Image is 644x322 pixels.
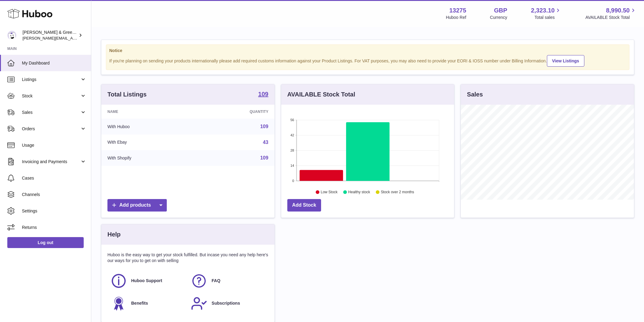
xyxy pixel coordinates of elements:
[7,31,16,40] img: ellen@bluebadgecompany.co.uk
[110,295,185,312] a: Benefits
[131,278,162,284] span: Huboo Support
[23,30,77,41] div: [PERSON_NAME] & Green Ltd
[212,300,240,306] span: Subscriptions
[191,273,265,289] a: FAQ
[191,295,265,312] a: Subscriptions
[101,105,195,119] th: Name
[321,190,338,194] text: Low Stock
[585,6,637,20] a: 8,990.50 AVAILABLE Stock Total
[110,273,185,289] a: Huboo Support
[131,300,148,306] span: Benefits
[195,105,275,119] th: Quantity
[22,77,80,82] span: Listings
[23,36,122,40] span: [PERSON_NAME][EMAIL_ADDRESS][DOMAIN_NAME]
[101,150,195,166] td: With Shopify
[490,15,507,20] div: Currency
[107,252,268,264] p: Huboo is the easy way to get your stock fulfilled. But incase you need any help here's our ways f...
[109,48,626,54] strong: Notice
[22,175,86,181] span: Cases
[449,6,466,15] strong: 13275
[22,110,80,115] span: Sales
[107,199,167,212] a: Add products
[290,149,294,152] text: 28
[287,199,321,212] a: Add Stock
[22,60,86,66] span: My Dashboard
[547,55,584,67] a: View Listings
[290,133,294,137] text: 42
[290,118,294,122] text: 56
[107,90,147,99] h3: Total Listings
[263,140,268,145] a: 43
[22,126,80,132] span: Orders
[531,6,555,15] span: 2,323.10
[22,208,86,214] span: Settings
[258,91,268,98] a: 109
[22,159,80,165] span: Invoicing and Payments
[101,119,195,135] td: With Huboo
[260,124,268,129] a: 109
[260,155,268,160] a: 109
[467,90,483,99] h3: Sales
[348,190,370,194] text: Healthy stock
[7,237,84,248] a: Log out
[109,54,626,67] div: If you're planning on sending your products internationally please add required customs informati...
[494,6,507,15] strong: GBP
[22,192,86,198] span: Channels
[107,230,121,239] h3: Help
[531,6,562,20] a: 2,323.10 Total sales
[606,6,630,15] span: 8,990.50
[381,190,414,194] text: Stock over 2 months
[212,278,220,284] span: FAQ
[534,15,562,20] span: Total sales
[101,135,195,150] td: With Ebay
[585,15,637,20] span: AVAILABLE Stock Total
[287,90,355,99] h3: AVAILABLE Stock Total
[292,179,294,183] text: 0
[22,225,86,230] span: Returns
[258,91,268,97] strong: 109
[22,142,86,148] span: Usage
[22,93,80,99] span: Stock
[290,164,294,167] text: 14
[446,15,466,20] div: Huboo Ref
